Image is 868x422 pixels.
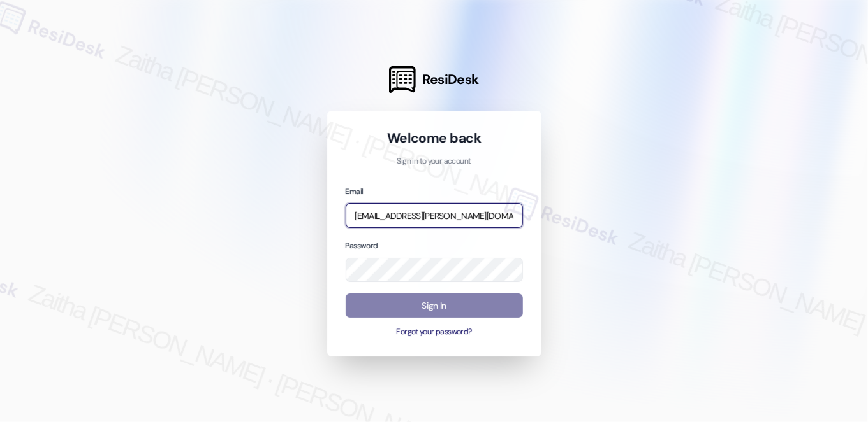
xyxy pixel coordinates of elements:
[346,156,523,167] p: Sign in to your account
[346,293,523,318] button: Sign In
[389,66,416,93] img: ResiDesk Logo
[346,186,364,197] label: Email
[422,71,479,88] span: ResiDesk
[346,129,523,147] h1: Welcome back
[346,203,523,228] input: name@example.com
[346,327,523,338] button: Forgot your password?
[346,241,378,251] label: Password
